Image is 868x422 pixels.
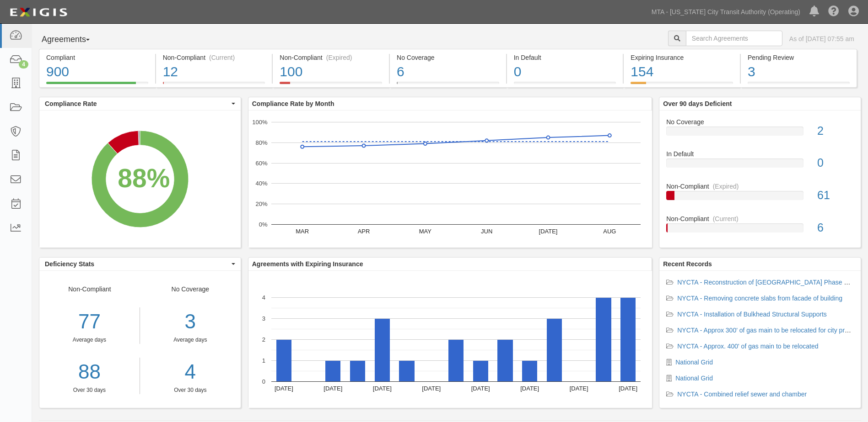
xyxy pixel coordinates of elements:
text: [DATE] [520,385,539,392]
div: No Coverage [397,53,499,62]
text: 20% [255,200,267,207]
div: Over 30 days [147,386,234,394]
div: 0 [514,62,616,82]
div: No Coverage [140,285,241,394]
span: Compliance Rate [45,99,229,108]
div: Non-Compliant [39,285,140,394]
a: Expiring Insurance154 [624,82,740,89]
div: (Expired) [713,182,739,191]
div: Non-Compliant (Current) [163,53,265,62]
div: Non-Compliant (Expired) [280,53,382,62]
a: No Coverage2 [666,117,854,150]
div: 6 [397,62,499,82]
button: Deficiency Stats [39,258,241,270]
div: Expiring Insurance [631,53,733,62]
a: Non-Compliant(Expired)100 [273,82,389,89]
a: Non-Compliant(Current)12 [156,82,272,89]
button: Compliance Rate [39,97,241,110]
a: National Grid [675,359,713,366]
div: 3 [748,62,850,82]
text: [DATE] [422,385,441,392]
div: 88% [118,160,170,197]
div: As of [DATE] 07:55 am [789,34,854,43]
button: Agreements [39,31,108,49]
svg: A chart. [248,271,652,408]
text: APR [357,228,370,235]
text: 0% [259,221,267,228]
div: Over 30 days [39,386,140,394]
a: MTA - [US_STATE] City Transit Authority (Operating) [647,3,805,21]
a: 88 [39,358,140,386]
img: Logo [7,4,70,21]
b: Compliance Rate by Month [252,100,334,107]
i: Help Center - Complianz [828,6,839,17]
div: 2 [810,123,861,139]
span: Deficiency Stats [45,259,229,269]
text: 0 [262,378,265,385]
text: [DATE] [569,385,588,392]
a: In Default0 [507,82,623,89]
a: Non-Compliant(Expired)61 [666,182,854,214]
div: Compliant [46,53,148,62]
a: Compliant900 [39,82,155,89]
text: AUG [603,228,616,235]
text: MAR [296,228,309,235]
div: 77 [39,307,140,336]
div: 4 [19,60,28,69]
div: 12 [163,62,265,82]
div: In Default [514,53,616,62]
div: (Current) [209,53,235,62]
div: In Default [659,149,861,158]
text: [DATE] [471,385,490,392]
a: NYCTA - Removing concrete slabs from facade of building [677,295,842,302]
input: Search Agreements [686,31,782,46]
text: 4 [262,294,265,301]
a: Non-Compliant(Current)6 [666,214,854,240]
div: 61 [810,187,861,204]
div: A chart. [39,111,241,248]
div: Average days [39,336,140,344]
text: [DATE] [323,385,342,392]
text: 40% [255,180,267,187]
div: 0 [810,155,861,171]
div: Pending Review [748,53,850,62]
div: (Expired) [326,53,352,62]
text: 1 [262,357,265,364]
div: 3 [147,307,234,336]
b: Recent Records [663,260,712,268]
div: 154 [631,62,733,82]
text: 100% [252,119,268,126]
div: Non-Compliant [659,182,861,191]
text: [DATE] [373,385,392,392]
a: No Coverage6 [390,82,506,89]
div: No Coverage [659,117,861,127]
div: Non-Compliant [659,214,861,223]
a: Pending Review3 [741,82,857,89]
div: Average days [147,336,234,344]
a: NYCTA - Approx. 400' of gas main to be relocated [677,343,818,350]
div: 900 [46,62,148,82]
svg: A chart. [248,111,652,248]
text: 60% [255,159,267,166]
a: NYCTA - Combined relief sewer and chamber [677,390,807,398]
b: Over 90 days Deficient [663,100,732,107]
text: 80% [255,139,267,146]
text: [DATE] [539,228,557,235]
div: 6 [810,220,861,236]
a: In Default0 [666,149,854,182]
div: (Current) [713,214,739,223]
text: 2 [262,336,265,343]
text: 3 [262,315,265,322]
a: NYCTA - Installation of Bulkhead Structural Supports [677,311,827,318]
text: MAY [419,228,431,235]
div: 100 [280,62,382,82]
a: 4 [147,358,234,386]
text: [DATE] [619,385,637,392]
a: National Grid [675,375,713,382]
text: JUN [481,228,492,235]
b: Agreements with Expiring Insurance [252,260,363,268]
